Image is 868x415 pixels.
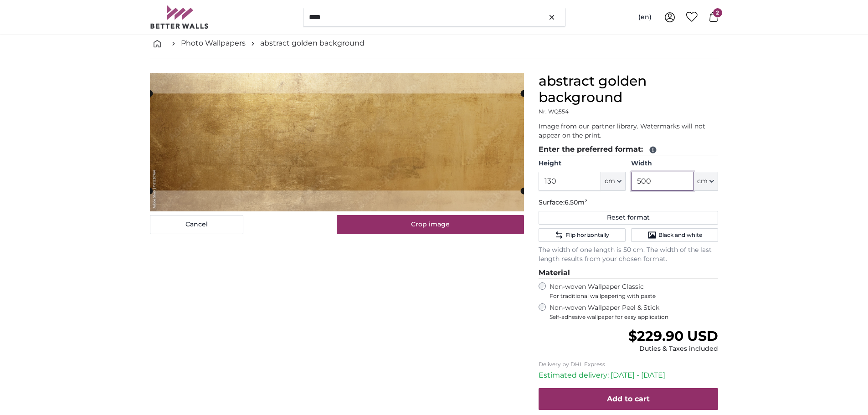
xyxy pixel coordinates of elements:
p: Delivery by DHL Express [539,361,719,368]
img: Betterwalls [150,5,209,29]
button: (en) [631,9,659,26]
span: cm [605,177,615,186]
span: Flip horizontally [565,231,609,239]
button: Cancel [150,215,243,234]
button: Black and white [631,228,718,242]
button: cm [601,172,626,191]
button: Flip horizontally [539,228,626,242]
label: Width [631,159,718,168]
span: cm [697,177,708,186]
p: Image from our partner library. Watermarks will not appear on the print. [539,122,719,140]
label: Height [539,159,626,168]
span: Black and white [658,231,702,239]
div: Duties & Taxes included [628,344,718,354]
span: Add to cart [607,395,650,403]
span: 6.50m² [565,198,587,206]
p: Surface: [539,198,719,207]
button: cm [693,172,718,191]
nav: breadcrumbs [150,29,719,58]
button: Reset format [539,211,719,225]
span: Nr. WQ554 [539,108,569,115]
label: Non-woven Wallpaper Classic [550,282,719,300]
span: $229.90 USD [628,328,718,344]
a: abstract golden background [260,38,365,49]
legend: Enter the preferred format: [539,144,719,155]
button: Add to cart [539,388,719,410]
label: Non-woven Wallpaper Peel & Stick [550,303,719,321]
h1: abstract golden background [539,73,719,106]
span: 2 [713,8,722,17]
legend: Material [539,267,719,279]
p: Estimated delivery: [DATE] - [DATE] [539,370,719,381]
span: Self-adhesive wallpaper for easy application [550,313,719,321]
span: For traditional wallpapering with paste [550,292,719,300]
a: Photo Wallpapers [181,38,246,49]
p: The width of one length is 50 cm. The width of the last length results from your chosen format. [539,246,719,264]
button: Crop image [337,215,524,234]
